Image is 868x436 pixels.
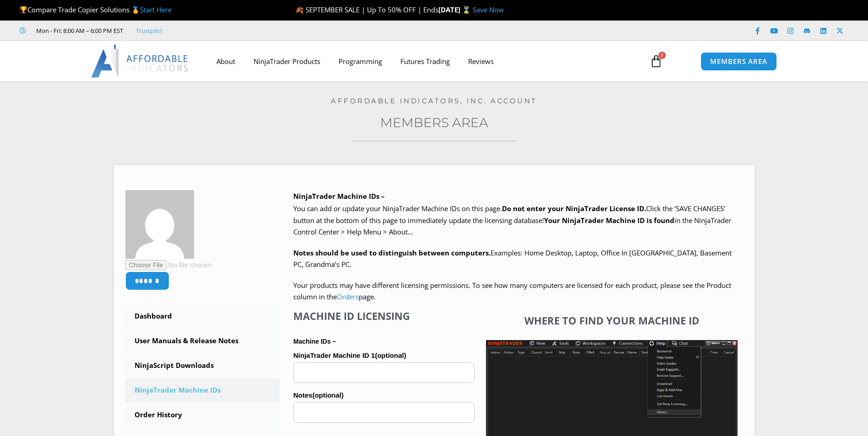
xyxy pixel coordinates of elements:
img: 🏆 [20,6,27,13]
b: NinjaTrader Machine IDs – [293,191,385,201]
span: You can add or update your NinjaTrader Machine IDs on this page. [293,204,502,213]
a: Members Area [380,115,488,130]
a: Orders [337,292,359,301]
label: Notes [293,388,474,402]
a: About [207,51,244,72]
strong: Notes should be used to distinguish between computers. [293,248,491,257]
a: Affordable Indicators, Inc. Account [331,96,537,105]
strong: [DATE] ⌛ [438,5,473,14]
a: Programming [329,51,391,72]
a: Start Here [140,5,172,14]
a: Dashboard [125,304,280,328]
a: Save Now [473,5,504,14]
a: Order History [125,403,280,427]
label: NinjaTrader Machine ID 1 [293,349,474,362]
span: Mon - Fri: 8:00 AM – 6:00 PM EST [34,25,123,36]
nav: Menu [207,51,639,72]
span: 0 [658,52,666,59]
a: NinjaScript Downloads [125,354,280,378]
span: Click the ‘SAVE CHANGES’ button at the bottom of this page to immediately update the licensing da... [293,204,731,236]
a: User Manuals & Release Notes [125,329,280,353]
span: (optional) [375,351,406,359]
h4: Where to find your Machine ID [486,314,738,326]
strong: Machine IDs – [293,338,336,345]
span: Compare Trade Copier Solutions 🥇 [20,5,172,14]
a: 0 [636,48,676,74]
a: NinjaTrader Machine IDs [125,378,280,402]
b: Do not enter your NinjaTrader License ID. [502,204,646,213]
span: 🍂 SEPTEMBER SALE | Up To 50% OFF | Ends [295,5,438,14]
img: c9c15d5794b5af13d4f4a096992be2d4175f20214b100cd0188b4a23574717e0 [125,190,194,259]
h4: Machine ID Licensing [293,310,474,322]
a: Reviews [459,51,503,72]
a: Futures Trading [391,51,459,72]
a: NinjaTrader Products [244,51,329,72]
a: MEMBERS AREA [701,52,777,71]
strong: Your NinjaTrader Machine ID is found [544,216,674,225]
img: LogoAI | Affordable Indicators – NinjaTrader [91,45,189,78]
span: Your products may have different licensing permissions. To see how many computers are licensed fo... [293,281,731,302]
a: Trustpilot [136,25,162,36]
span: Examples: Home Desktop, Laptop, Office In [GEOGRAPHIC_DATA], Basement PC, Grandma’s PC. [293,248,732,269]
span: MEMBERS AREA [710,58,767,65]
span: (optional) [313,391,344,399]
